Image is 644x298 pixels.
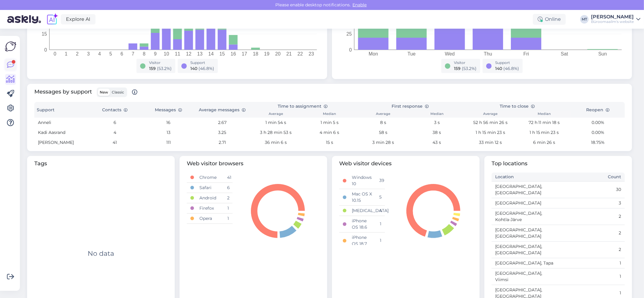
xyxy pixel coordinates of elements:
tspan: 19 [264,51,270,56]
td: 6 [88,118,142,128]
tspan: 16 [231,51,236,56]
th: Contacts [88,102,142,118]
td: 16 [142,118,195,128]
tspan: 21 [286,51,292,56]
span: 140 [495,66,502,71]
td: 41 [224,173,233,183]
tspan: 8 [143,51,145,56]
td: [GEOGRAPHIC_DATA], Kohtla-Järve [492,208,558,225]
td: 1 min 5 s [303,118,356,128]
div: Online [533,14,566,25]
th: Support [34,102,88,118]
tspan: 25 [346,31,352,36]
th: Average messages [195,102,249,118]
tspan: 18 [253,51,258,56]
td: 52 h 56 min 26 s [464,118,517,128]
td: 1 [376,216,385,232]
td: 6 min 26 s [517,138,571,147]
td: Chrome [196,173,223,183]
th: Median [410,111,464,118]
td: 2 [558,241,625,258]
tspan: Sun [598,51,607,56]
th: Average [464,111,517,118]
td: 111 [142,138,195,147]
span: Top locations [492,160,625,168]
td: 4 min 6 s [303,128,356,138]
td: 1 [376,232,385,249]
span: 159 [454,66,461,71]
td: 18.75% [571,138,625,147]
td: 0.00% [571,118,625,128]
td: [GEOGRAPHIC_DATA], [GEOGRAPHIC_DATA] [492,241,558,258]
td: 5 [376,189,385,205]
tspan: 0 [44,47,47,52]
tspan: 9 [154,51,157,56]
tspan: 7 [132,51,134,56]
tspan: 14 [208,51,214,56]
td: 1 h 15 min 23 s [517,128,571,138]
td: 2 [558,225,625,241]
img: Askly Logo [5,41,16,52]
th: Location [492,173,558,182]
tspan: 3 [87,51,90,56]
th: Average [249,111,303,118]
tspan: 12 [186,51,192,56]
tspan: 6 [120,51,123,56]
th: Average [356,111,410,118]
tspan: Mon [369,51,378,56]
td: 0.00% [571,128,625,138]
span: ( 53.2 %) [462,66,477,71]
tspan: Wed [445,51,455,56]
th: Median [303,111,356,118]
a: Explore AI [61,14,95,24]
tspan: Sat [561,51,568,56]
tspan: 5 [109,51,112,56]
tspan: 15 [42,31,47,36]
tspan: 2 [76,51,79,56]
tspan: Thu [484,51,492,56]
td: 3 h 28 min 53 s [249,128,303,138]
img: explore-ai [46,13,58,26]
td: Firefox [196,203,223,213]
td: 2.71 [195,138,249,147]
tspan: 0 [54,51,56,56]
tspan: 22 [298,51,303,56]
th: Time to assignment [249,102,356,111]
a: [PERSON_NAME]Büroomaailm's website [591,14,640,24]
td: 1 [224,213,233,223]
span: Messages by support [34,87,137,97]
tspan: Tue [408,51,416,56]
td: [GEOGRAPHIC_DATA], Tapa [492,258,558,268]
td: 1 [558,268,625,285]
div: Büroomaailm's website [591,19,634,24]
td: 3 [558,198,625,208]
td: [MEDICAL_DATA] [348,205,376,216]
span: Enable [351,2,369,8]
td: 1 h 15 min 23 s [464,128,517,138]
tspan: 17 [242,51,247,56]
span: New [100,90,108,94]
div: Visitor [454,60,477,65]
span: ( 46.8 %) [199,66,214,71]
td: [PERSON_NAME] [34,138,88,147]
td: 13 [142,128,195,138]
th: Time to close [464,102,571,111]
td: 72 h 11 min 18 s [517,118,571,128]
span: Web visitor browsers [187,160,320,168]
span: 159 [149,66,156,71]
td: 3.25 [195,128,249,138]
td: 8 s [356,118,410,128]
td: Mac OS X 10.15 [348,189,376,205]
td: Opera [196,213,223,223]
span: Web visitor devices [339,160,472,168]
td: 1 min 54 s [249,118,303,128]
td: 33 min 12 s [464,138,517,147]
div: No data [88,249,114,258]
th: First response [356,102,464,111]
td: Kadi Aasrand [34,128,88,138]
td: Windows 10 [348,173,376,189]
td: 4 [376,205,385,216]
td: 58 s [356,128,410,138]
tspan: 10 [164,51,169,56]
th: Count [558,173,625,182]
